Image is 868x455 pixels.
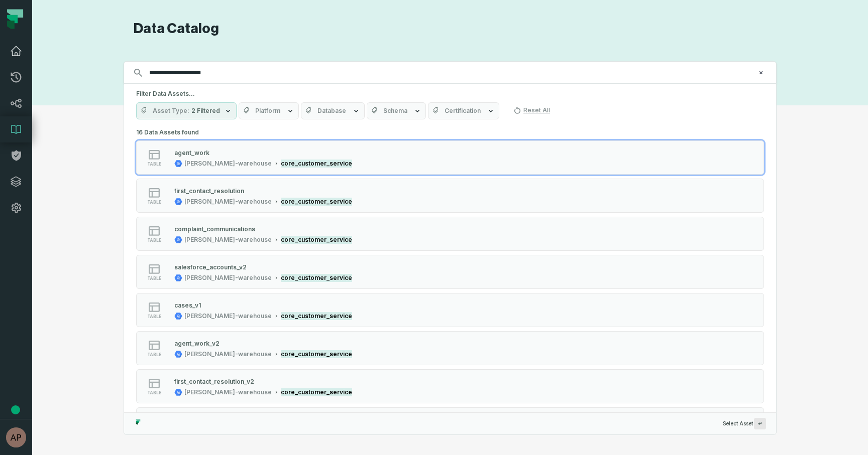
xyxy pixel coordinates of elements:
p: About 5 minutes [133,92,191,102]
button: table[PERSON_NAME]-warehousecore_customer_service [136,179,764,213]
span: 2 Filtered [191,107,220,115]
h5: Filter Data Assets... [136,90,764,98]
span: table [147,390,161,395]
mark: core_customer_service [281,160,352,168]
div: juul-warehouse [184,198,272,206]
div: juul-warehouse [184,350,272,358]
div: Lineage Graph [39,259,170,269]
div: Suggestions [124,125,776,412]
div: cases_v1 [174,301,201,309]
div: agent_work_v2 [174,340,220,347]
span: Tasks [157,338,178,345]
span: Select Asset [723,418,766,429]
button: Asset Type2 Filtered [136,102,237,119]
span: Platform [255,107,280,115]
p: 5 steps [10,92,36,102]
button: table[PERSON_NAME]-warehousecore_customer_service [136,255,764,289]
h1: Tasks [85,5,118,22]
span: Messages [83,338,118,345]
img: avatar of Aryan Siddhabathula (c) [6,427,26,447]
button: table[PERSON_NAME]-warehousecore_customer_service [136,407,764,441]
mark: core_customer_service [281,198,352,206]
div: Tooltip anchor [11,405,20,414]
mark: core_customer_service [281,350,352,358]
div: Find your Data Assets [39,134,170,144]
button: Messages [67,313,134,353]
mark: core_customer_service [281,312,352,320]
button: Reset All [509,102,554,118]
div: juul-warehouse [184,388,272,396]
button: table[PERSON_NAME]-warehousecore_customer_service [136,293,764,327]
span: Database [317,107,346,115]
h1: Data Catalog [134,20,777,38]
span: table [147,352,161,357]
button: table[PERSON_NAME]-warehousecore_customer_service [136,140,764,175]
button: Schema [367,102,426,119]
div: 2Lineage Graph [19,255,182,271]
div: Data Catalog [39,297,170,307]
button: table[PERSON_NAME]-warehousecore_customer_service [136,217,764,251]
div: salesforce_accounts_v2 [174,263,247,271]
div: complaint_communications [174,225,255,233]
button: table[PERSON_NAME]-warehousecore_customer_service [136,331,764,365]
mark: core_customer_service [281,274,352,282]
div: first_contact_resolution [174,187,244,195]
span: table [147,162,161,167]
button: Mark as completed [39,221,116,231]
span: Press ↵ to add a new Data Asset to the graph [754,418,766,429]
button: table[PERSON_NAME]-warehousecore_customer_service [136,369,764,403]
div: Quickly find the right data asset in your stack. [39,151,175,172]
div: juul-warehouse [184,236,272,244]
mark: core_customer_service [281,388,352,396]
button: Platform [239,102,299,119]
div: Welcome, Aryan! [14,39,187,57]
span: table [147,276,161,281]
span: table [147,200,161,205]
div: Check out these product tours to help you get started with Foundational. [14,57,187,81]
button: Clear search query [756,68,766,78]
span: Asset Type [153,107,189,115]
span: table [147,238,161,243]
button: Certification [428,102,499,119]
div: juul-warehouse [184,312,272,320]
button: Database [301,102,365,119]
div: 1Find your Data Assets [19,131,182,147]
button: Tasks [134,313,201,353]
button: Take the tour [39,180,107,200]
div: Close [176,4,194,22]
div: 3Data Catalog [19,293,182,310]
div: juul-warehouse [184,274,272,282]
span: Certification [445,107,481,115]
div: agent_work [174,149,209,157]
span: table [147,314,161,319]
div: first_contact_resolution_v2 [174,378,254,385]
span: Home [23,338,44,345]
mark: core_customer_service [281,236,352,244]
span: Schema [383,107,407,115]
div: juul-warehouse [184,160,272,168]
